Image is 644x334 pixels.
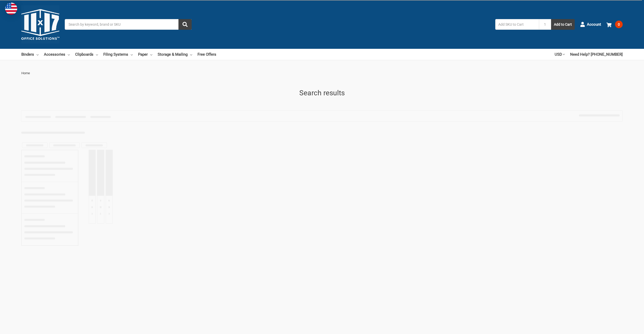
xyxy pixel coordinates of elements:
[602,320,644,334] iframe: Google Customer Reviews
[555,49,565,60] a: USD
[21,71,30,75] span: Home
[580,18,601,31] a: Account
[44,49,70,60] a: Accessories
[615,21,623,28] span: 0
[587,22,601,27] span: Account
[21,5,59,43] img: 11x17.com
[495,19,539,30] input: Add SKU to Cart
[158,49,192,60] a: Storage & Mailing
[103,49,133,60] a: Filing Systems
[21,88,623,98] h1: Search results
[570,49,623,60] a: Need Help? [PHONE_NUMBER]
[197,49,216,60] a: Free Offers
[551,19,575,30] button: Add to Cart
[606,18,623,31] a: 0
[65,19,192,30] input: Search by keyword, brand or SKU
[21,49,39,60] a: Binders
[138,49,152,60] a: Paper
[5,3,17,15] img: duty and tax information for United States
[75,49,98,60] a: Clipboards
